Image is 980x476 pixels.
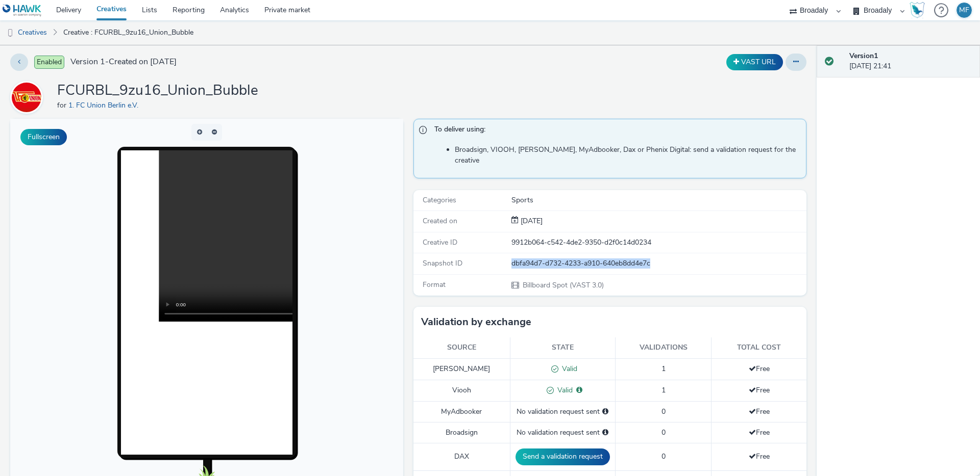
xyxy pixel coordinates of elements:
[12,83,41,112] img: 1. FC Union Berlin e.V.
[57,81,258,100] h1: FCURBL_9zu16_Union_Bubble
[510,337,615,358] th: State
[20,129,67,145] button: Fullscreen
[70,56,177,68] span: Version 1 - Created on [DATE]
[522,280,604,290] span: Billboard Spot (VAST 3.0)
[516,428,610,438] div: No validation request sent
[10,92,47,102] a: 1. FC Union Berlin e.V.
[712,337,806,358] th: Total cost
[58,20,199,45] a: Creative : FCURBL_9zu16_Union_Bubble
[455,145,801,166] li: Broadsign, VIOOH, [PERSON_NAME], MyAdbooker, Dax or Phenix Digital: send a validation request for...
[558,364,577,374] span: Valid
[661,407,666,416] span: 0
[602,428,608,438] div: Please select a deal below and click on Send to send a validation request to Broadsign.
[516,448,610,465] button: Send a validation request
[661,364,666,374] span: 1
[516,407,610,417] div: No validation request sent
[910,2,925,18] img: Hawk Academy
[661,385,666,395] span: 1
[749,364,770,374] span: Free
[3,4,42,17] img: undefined Logo
[554,385,573,395] span: Valid
[615,337,712,358] th: Validations
[519,216,543,226] div: Creation 13 October 2025, 21:41
[749,407,770,416] span: Free
[661,428,666,437] span: 0
[749,452,770,461] span: Free
[661,452,666,461] span: 0
[413,380,510,401] td: Viooh
[423,258,462,268] span: Snapshot ID
[602,407,608,417] div: Please select a deal below and click on Send to send a validation request to MyAdbooker.
[423,237,457,247] span: Creative ID
[511,195,805,205] div: Sports
[519,216,543,226] span: [DATE]
[511,237,805,248] div: 9912b064-c542-4de2-9350-d2f0c14d0234
[726,54,783,70] button: VAST URL
[434,124,796,138] span: To deliver using:
[423,195,456,205] span: Categories
[413,401,510,422] td: MyAdbooker
[57,100,68,110] span: for
[413,337,510,358] th: Source
[413,443,510,470] td: DAX
[413,422,510,443] td: Broadsign
[34,56,64,69] span: Enabled
[511,258,805,269] div: dbfa94d7-d732-4233-a910-640eb8dd4e7c
[749,385,770,395] span: Free
[5,28,15,38] img: dooh
[849,51,972,72] div: [DATE] 21:41
[724,54,786,70] div: Duplicate the creative as a VAST URL
[910,2,929,18] a: Hawk Academy
[68,100,142,110] a: 1. FC Union Berlin e.V.
[423,216,457,226] span: Created on
[423,280,446,289] span: Format
[413,358,510,380] td: [PERSON_NAME]
[421,314,531,330] h3: Validation by exchange
[849,51,878,61] strong: Version 1
[959,3,969,18] div: MF
[749,428,770,437] span: Free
